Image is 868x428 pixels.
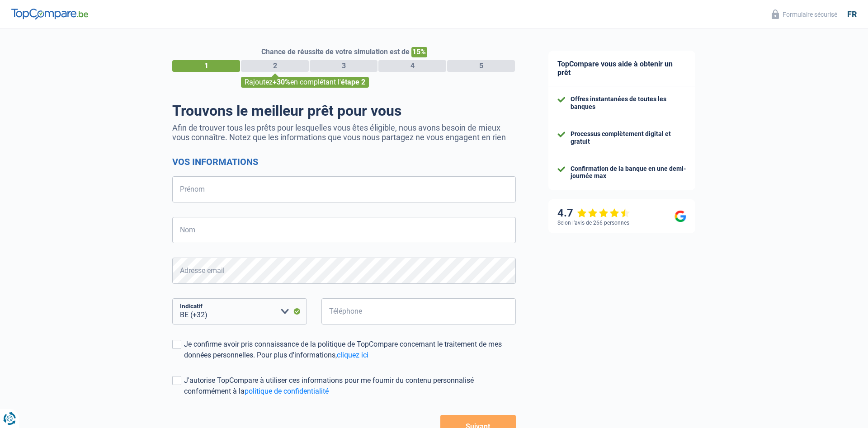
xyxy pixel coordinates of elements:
[321,298,516,325] input: 401020304
[241,60,309,72] div: 2
[847,9,857,19] div: fr
[766,7,843,22] button: Formulaire sécurisé
[548,51,695,86] div: TopCompare vous aide à obtenir un prêt
[411,47,427,57] span: 15%
[184,375,516,397] div: J'autorise TopCompare à utiliser ces informations pour me fournir du contenu personnalisé conform...
[245,387,329,395] a: politique de confidentialité
[337,351,368,359] a: cliquez ici
[184,339,516,361] div: Je confirme avoir pris connaissance de la politique de TopCompare concernant le traitement de mes...
[571,130,686,146] div: Processus complètement digital et gratuit
[11,9,88,19] img: TopCompare Logo
[571,165,686,180] div: Confirmation de la banque en une demi-journée max
[310,60,377,72] div: 3
[172,102,516,119] h1: Trouvons le meilleur prêt pour vous
[557,220,629,226] div: Selon l’avis de 266 personnes
[172,123,516,142] p: Afin de trouver tous les prêts pour lesquelles vous êtes éligible, nous avons besoin de mieux vou...
[378,60,446,72] div: 4
[557,207,630,220] div: 4.7
[172,60,240,72] div: 1
[273,78,290,86] span: +30%
[571,95,686,111] div: Offres instantanées de toutes les banques
[241,77,369,88] div: Rajoutez en complétant l'
[447,60,515,72] div: 5
[172,156,516,167] h2: Vos informations
[341,78,365,86] span: étape 2
[261,47,410,56] span: Chance de réussite de votre simulation est de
